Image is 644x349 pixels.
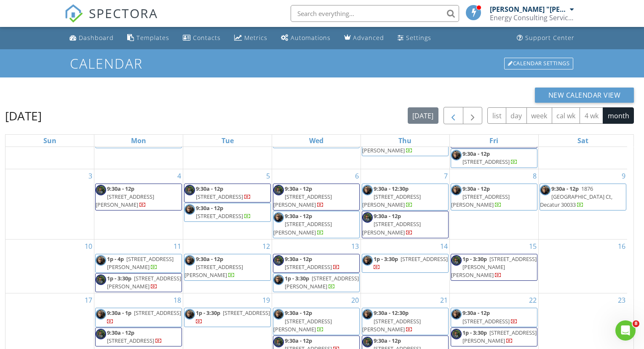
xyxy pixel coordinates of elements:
[5,169,94,239] td: Go to August 3, 2025
[462,309,490,317] span: 9:30a - 12p
[244,34,267,42] div: Metrics
[462,185,490,192] span: 9:30a - 12p
[462,329,537,344] a: 1p - 3:30p [STREET_ADDRESS][PERSON_NAME]
[265,169,272,183] a: Go to August 5, 2025
[374,212,401,220] span: 9:30a - 12p
[5,107,42,124] h2: [DATE]
[444,107,463,124] button: Previous month
[94,169,183,239] td: Go to August 4, 2025
[96,309,106,320] img: screenshot_20250411_091526_gallery.jpg
[374,185,409,192] span: 9:30a - 12:30p
[96,274,106,285] img: terrance_ali_johnson_head_shot.jpg
[273,309,284,320] img: screenshot_20250411_091526_gallery.jpg
[95,328,182,346] a: 9:30a - 12p [STREET_ADDRESS]
[285,255,340,271] a: 9:30a - 12p [STREET_ADDRESS]
[350,293,361,307] a: Go to August 20, 2025
[580,107,603,124] button: 4 wk
[362,185,373,195] img: screenshot_20250411_091526_gallery.jpg
[462,329,537,344] span: [STREET_ADDRESS][PERSON_NAME]
[184,255,195,266] img: screenshot_20250411_091526_gallery.jpg
[540,185,612,208] a: 9:30a - 12p 1876 [GEOGRAPHIC_DATA] Ct, Decatur 30033
[527,293,538,307] a: Go to August 22, 2025
[362,184,449,211] a: 9:30a - 12:30p [STREET_ADDRESS][PERSON_NAME]
[362,212,373,223] img: terrance_ali_johnson_head_shot.jpg
[66,30,117,46] a: Dashboard
[223,309,270,317] span: [STREET_ADDRESS]
[285,274,359,290] span: [STREET_ADDRESS][PERSON_NAME]
[273,254,360,273] a: 9:30a - 12p [STREET_ADDRESS]
[273,274,284,285] img: screenshot_20250411_091526_gallery.jpg
[633,320,639,327] span: 8
[616,293,627,307] a: Go to August 23, 2025
[285,263,332,271] span: [STREET_ADDRESS]
[374,255,448,271] a: 1p - 3:30p [STREET_ADDRESS]
[462,329,487,336] span: 1p - 3:30p
[83,293,94,307] a: Go to August 17, 2025
[83,240,94,253] a: Go to August 10, 2025
[95,184,182,211] a: 9:30a - 12p [STREET_ADDRESS][PERSON_NAME]
[179,30,224,46] a: Contacts
[462,309,518,325] a: 9:30a - 12p [STREET_ADDRESS]
[184,254,271,281] a: 9:30a - 12p [STREET_ADDRESS][PERSON_NAME]
[107,255,174,271] a: 1p - 4p [STREET_ADDRESS][PERSON_NAME]
[196,255,223,263] span: 9:30a - 12p
[374,309,409,317] span: 9:30a - 12:30p
[193,34,221,42] div: Contacts
[362,317,421,333] span: [STREET_ADDRESS][PERSON_NAME]
[89,4,158,22] span: SPECTORA
[362,185,421,208] a: 9:30a - 12:30p [STREET_ADDRESS][PERSON_NAME]
[490,13,574,22] div: Energy Consulting Services
[362,309,421,333] a: 9:30a - 12:30p [STREET_ADDRESS][PERSON_NAME]
[95,254,182,273] a: 1p - 4p [STREET_ADDRESS][PERSON_NAME]
[362,309,373,320] img: screenshot_20250411_091526_gallery.jpg
[70,56,575,71] h1: Calendar
[129,135,148,147] a: Monday
[107,309,131,317] span: 9:30a - 1p
[503,57,574,70] a: Calendar Settings
[350,240,361,253] a: Go to August 13, 2025
[107,274,181,290] span: [STREET_ADDRESS][PERSON_NAME]
[490,5,568,13] div: [PERSON_NAME] "[PERSON_NAME]
[525,34,575,42] div: Support Center
[285,274,359,290] a: 1p - 3:30p [STREET_ADDRESS][PERSON_NAME]
[449,239,538,293] td: Go to August 15, 2025
[94,239,183,293] td: Go to August 11, 2025
[408,107,438,124] button: [DATE]
[273,337,284,347] img: terrance_ali_johnson_head_shot.jpg
[374,255,398,263] span: 1p - 3:30p
[96,329,106,339] img: terrance_ali_johnson_head_shot.jpg
[540,184,626,211] a: 9:30a - 12p 1876 [GEOGRAPHIC_DATA] Ct, Decatur 30033
[107,274,181,290] a: 1p - 3:30p [STREET_ADDRESS][PERSON_NAME]
[620,169,627,183] a: Go to August 9, 2025
[134,309,181,317] span: [STREET_ADDRESS]
[196,193,243,200] span: [STREET_ADDRESS]
[273,211,360,238] a: 9:30a - 12p [STREET_ADDRESS][PERSON_NAME]
[362,212,421,236] a: 9:30a - 12p [STREET_ADDRESS][PERSON_NAME]
[273,308,360,335] a: 9:30a - 12p [STREET_ADDRESS][PERSON_NAME]
[540,185,612,208] span: 1876 [GEOGRAPHIC_DATA] Ct, Decatur 30033
[87,169,94,183] a: Go to August 3, 2025
[273,309,332,333] a: 9:30a - 12p [STREET_ADDRESS][PERSON_NAME]
[538,239,627,293] td: Go to August 16, 2025
[362,254,449,273] a: 1p - 3:30p [STREET_ADDRESS]
[307,135,325,147] a: Wednesday
[616,240,627,253] a: Go to August 16, 2025
[451,329,462,339] img: terrance_ali_johnson_head_shot.jpg
[353,34,384,42] div: Advanced
[184,203,271,222] a: 9:30a - 12p [STREET_ADDRESS]
[96,185,154,208] a: 9:30a - 12p [STREET_ADDRESS][PERSON_NAME]
[196,309,220,317] span: 1p - 3:30p
[96,185,106,195] img: terrance_ali_johnson_head_shot.jpg
[513,30,578,46] a: Support Center
[451,193,510,208] span: [STREET_ADDRESS][PERSON_NAME]
[341,30,387,46] a: Advanced
[96,193,154,208] span: [STREET_ADDRESS][PERSON_NAME]
[462,158,510,165] span: [STREET_ADDRESS]
[273,273,360,292] a: 1p - 3:30p [STREET_ADDRESS][PERSON_NAME]
[273,255,284,266] img: terrance_ali_johnson_head_shot.jpg
[462,255,487,263] span: 1p - 3:30p
[273,212,284,223] img: screenshot_20250411_091526_gallery.jpg
[184,309,195,320] img: screenshot_20250411_091526_gallery.jpg
[285,255,312,263] span: 9:30a - 12p
[184,263,243,279] span: [STREET_ADDRESS][PERSON_NAME]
